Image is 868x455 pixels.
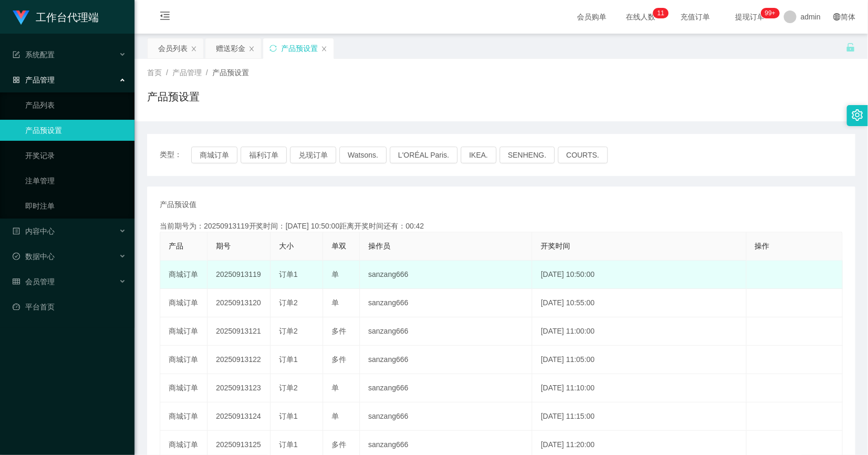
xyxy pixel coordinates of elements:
[158,38,188,58] div: 会员列表
[833,13,841,20] i: 图标: global
[558,147,608,163] button: COURTS.
[13,253,20,260] i: 图标: check-circle-o
[360,289,532,317] td: sanzang666
[846,43,855,52] i: 图标: unlock
[676,13,716,20] span: 充值订单
[290,147,336,163] button: 兑现订单
[461,147,497,163] button: IKEA.
[279,327,298,335] span: 订单2
[208,374,271,402] td: 20250913123
[208,289,271,317] td: 20250913120
[332,270,339,278] span: 单
[532,402,746,431] td: [DATE] 11:15:00
[13,76,55,84] span: 产品管理
[13,296,126,317] a: 图标: dashboard平台首页
[147,68,162,77] span: 首页
[279,242,294,250] span: 大小
[755,242,770,250] span: 操作
[13,11,29,25] img: logo.9652507e.png
[281,38,318,58] div: 产品预设置
[332,298,339,307] span: 单
[13,227,55,235] span: 内容中心
[360,374,532,402] td: sanzang666
[208,317,271,346] td: 20250913121
[532,374,746,402] td: [DATE] 11:10:00
[160,261,208,289] td: 商城订单
[360,261,532,289] td: sanzang666
[147,89,200,105] h1: 产品预设置
[621,13,661,20] span: 在线人数
[172,68,202,77] span: 产品管理
[160,402,208,431] td: 商城订单
[279,355,298,364] span: 订单1
[212,68,249,77] span: 产品预设置
[191,147,237,163] button: 商城订单
[360,402,532,431] td: sanzang666
[360,317,532,346] td: sanzang666
[321,46,327,52] i: 图标: close
[332,384,339,392] span: 单
[216,38,245,58] div: 赠送彩金
[208,346,271,374] td: 20250913122
[532,317,746,346] td: [DATE] 11:00:00
[730,13,770,20] span: 提现订单
[160,289,208,317] td: 商城订单
[279,440,298,449] span: 订单1
[657,8,661,18] p: 1
[279,384,298,392] span: 订单2
[332,440,346,449] span: 多件
[332,242,346,250] span: 单双
[13,50,55,59] span: 系统配置
[216,242,231,250] span: 期号
[532,346,746,374] td: [DATE] 11:05:00
[191,46,197,52] i: 图标: close
[160,199,197,210] span: 产品预设值
[13,277,55,286] span: 会员管理
[169,242,183,250] span: 产品
[390,147,458,163] button: L'ORÉAL Paris.
[25,170,126,191] a: 注单管理
[13,278,20,285] i: 图标: table
[360,346,532,374] td: sanzang666
[332,327,346,335] span: 多件
[208,261,271,289] td: 20250913119
[36,1,99,34] h1: 工作台代理端
[147,1,183,34] i: 图标: menu-fold
[25,145,126,166] a: 开奖记录
[25,120,126,141] a: 产品预设置
[532,289,746,317] td: [DATE] 10:55:00
[13,51,20,58] i: 图标: form
[208,402,271,431] td: 20250913124
[500,147,555,163] button: SENHENG.
[661,8,665,18] p: 1
[13,227,20,235] i: 图标: profile
[13,13,99,21] a: 工作台代理端
[279,412,298,420] span: 订单1
[160,317,208,346] td: 商城订单
[25,95,126,116] a: 产品列表
[279,270,298,278] span: 订单1
[160,374,208,402] td: 商城订单
[13,76,20,84] i: 图标: appstore-o
[332,355,346,364] span: 多件
[852,109,863,121] i: 图标: setting
[532,261,746,289] td: [DATE] 10:50:00
[339,147,387,163] button: Watsons.
[270,45,277,52] i: 图标: sync
[279,298,298,307] span: 订单2
[160,221,843,232] div: 当前期号为：20250913119开奖时间：[DATE] 10:50:00距离开奖时间还有：00:42
[13,252,55,261] span: 数据中心
[160,147,191,163] span: 类型：
[206,68,208,77] span: /
[166,68,168,77] span: /
[368,242,390,250] span: 操作员
[332,412,339,420] span: 单
[249,46,255,52] i: 图标: close
[761,8,780,18] sup: 1181
[160,346,208,374] td: 商城订单
[241,147,287,163] button: 福利订单
[25,195,126,216] a: 即时注单
[653,8,668,18] sup: 11
[541,242,570,250] span: 开奖时间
